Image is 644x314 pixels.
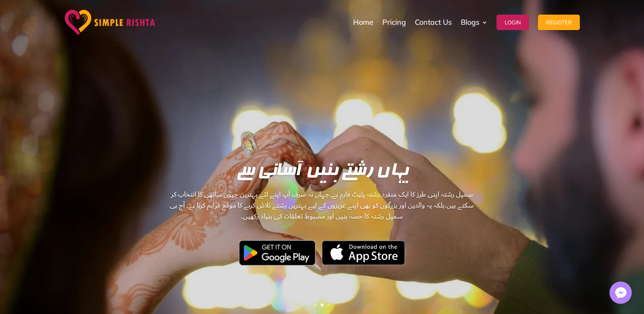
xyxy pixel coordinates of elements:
button: Login [497,15,529,30]
img: Messenger [613,285,629,301]
button: Register [538,15,580,30]
a: Register [538,2,580,43]
a: Contact Us [415,2,452,43]
a: Pricing [382,2,406,43]
a: Login [497,2,529,43]
: سمپل رشتہ اپنی طرز کا ایک منفرد رشتہ پلیٹ فارم ہے۔جہاں نہ صرف آپ اپنے لئے بہترین جیون ساتھی کا ان... [163,189,481,269]
a: 1 [314,303,317,306]
img: Google Play [239,240,316,265]
a: 2 [321,303,323,306]
a: Home [353,2,373,43]
a: 3 [327,303,330,306]
a: Blogs [461,2,488,43]
h1: یہاں رشتے بنیں آسانی سے [163,162,481,185]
